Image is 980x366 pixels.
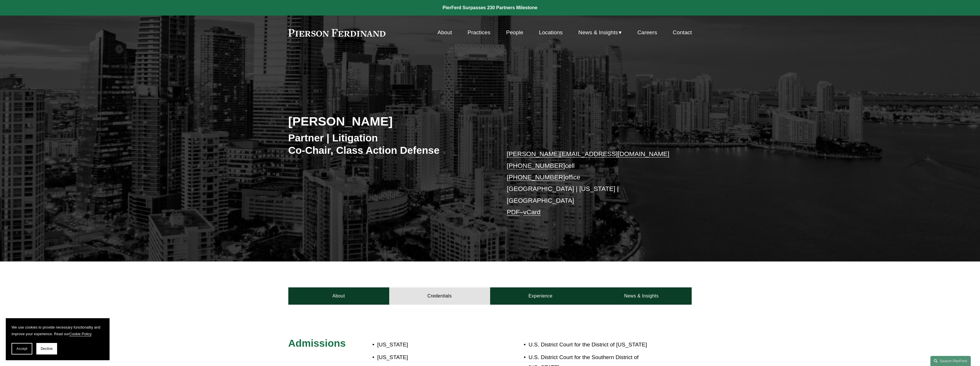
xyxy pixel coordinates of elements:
[377,352,490,363] p: [US_STATE]
[377,340,490,350] p: [US_STATE]
[507,174,565,181] a: [PHONE_NUMBER]
[288,132,490,157] h3: Partner | Litigation Co-Chair, Class Action Defense
[437,27,452,38] a: About
[468,27,490,38] a: Practices
[578,28,618,38] span: News & Insights
[288,287,389,305] a: About
[506,27,523,38] a: People
[16,347,27,351] span: Accept
[6,318,110,360] section: Cookie banner
[507,150,669,158] a: [PERSON_NAME][EMAIL_ADDRESS][DOMAIN_NAME]
[578,27,622,38] a: folder dropdown
[528,340,658,350] p: U.S. District Court for the District of [US_STATE]
[36,343,57,354] button: Decline
[507,148,675,218] p: cell office [GEOGRAPHIC_DATA] | [US_STATE] | [GEOGRAPHIC_DATA] –
[523,208,541,216] a: vCard
[490,287,591,305] a: Experience
[507,208,520,216] a: PDF
[288,114,490,129] h2: [PERSON_NAME]
[507,162,565,169] a: [PHONE_NUMBER]
[12,324,104,337] p: We use cookies to provide necessary functionality and improve your experience. Read our .
[41,347,53,351] span: Decline
[591,287,692,305] a: News & Insights
[930,356,971,366] a: Search this site
[69,332,91,336] a: Cookie Policy
[539,27,563,38] a: Locations
[389,287,490,305] a: Credentials
[673,27,692,38] a: Contact
[288,337,346,349] span: Admissions
[637,27,657,38] a: Careers
[12,343,32,354] button: Accept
